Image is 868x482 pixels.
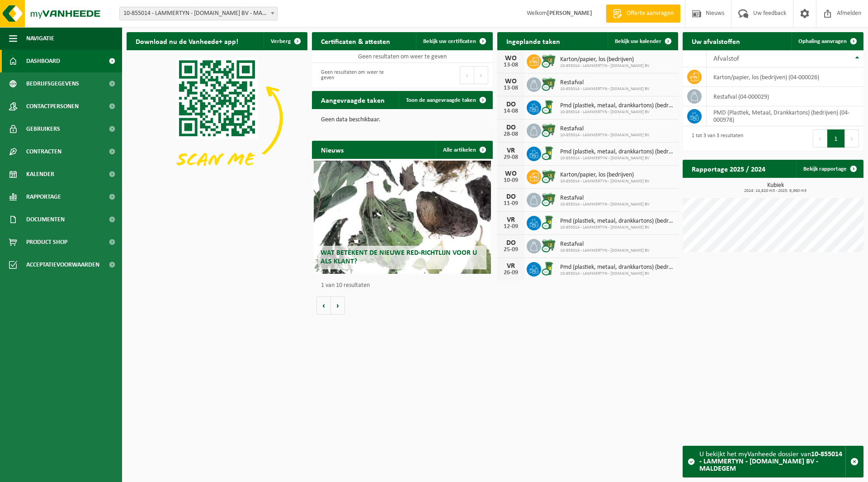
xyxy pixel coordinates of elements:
[615,38,661,44] span: Bekijk uw kalender
[560,156,674,161] span: 10-855014 - LAMMERTYN - [DOMAIN_NAME] BV
[502,193,520,200] div: DO
[316,296,331,315] button: Vorige
[460,66,474,84] button: Previous
[502,216,520,224] div: VR
[497,32,569,50] h2: Ingeplande taken
[502,62,520,68] div: 13-08
[560,202,650,207] span: 10-855014 - LAMMERTYN - [DOMAIN_NAME] BV
[271,38,291,44] span: Verberg
[827,129,845,148] button: 1
[502,170,520,177] div: WO
[127,32,247,50] h2: Download nu de Vanheede+ app!
[699,451,842,472] strong: 10-855014 - LAMMERTYN - [DOMAIN_NAME] BV - MALDEGEM
[699,446,845,477] div: U bekijkt het myVanheede dossier van
[541,122,557,138] img: WB-0660-CU
[26,95,79,118] span: Contactpersonen
[687,189,863,193] span: 2024: 14,820 m3 - 2025: 9,960 m3
[541,168,557,184] img: WB-0660-CU
[26,72,79,95] span: Bedrijfsgegevens
[26,186,61,208] span: Rapportage
[120,7,277,20] span: 10-855014 - LAMMERTYN - VDV.K.SOLUTIONS BV - MALDEGEM
[547,10,592,17] strong: [PERSON_NAME]
[560,172,650,179] span: Karton/papier, los (bedrijven)
[26,231,67,253] span: Product Shop
[26,163,54,186] span: Kalender
[436,141,492,159] a: Alle artikelen
[541,238,557,253] img: WB-0660-CU
[541,76,557,91] img: WB-0660-CU
[560,271,674,277] span: 10-855014 - LAMMERTYN - [DOMAIN_NAME] BV
[541,191,557,207] img: WB-0660-CU
[683,160,774,177] h2: Rapportage 2025 / 2024
[560,248,650,253] span: 10-855014 - LAMMERTYN - [DOMAIN_NAME] BV
[707,87,863,106] td: restafval (04-000029)
[560,133,650,138] span: 10-855014 - LAMMERTYN - [DOMAIN_NAME] BV
[502,55,520,62] div: WO
[331,296,345,315] button: Volgende
[502,78,520,85] div: WO
[502,131,520,138] div: 28-08
[713,55,739,62] span: Afvalstof
[406,97,476,103] span: Toon de aangevraagde taken
[560,63,650,69] span: 10-855014 - LAMMERTYN - [DOMAIN_NAME] BV
[845,129,859,148] button: Next
[687,129,743,148] div: 1 tot 3 van 3 resultaten
[312,141,353,158] h2: Nieuws
[502,200,520,207] div: 11-09
[560,125,650,133] span: Restafval
[541,99,557,115] img: WB-0240-CU
[502,224,520,230] div: 12-09
[312,91,394,109] h2: Aangevraagde taken
[560,225,674,230] span: 10-855014 - LAMMERTYN - [DOMAIN_NAME] BV
[560,264,674,271] span: Pmd (plastiek, metaal, drankkartons) (bedrijven)
[264,32,307,50] button: Verberg
[314,161,491,274] a: Wat betekent de nieuwe RED-richtlijn voor u als klant?
[321,282,488,289] p: 1 van 10 resultaten
[560,56,650,63] span: Karton/papier, los (bedrijven)
[127,50,307,186] img: Download de VHEPlus App
[312,32,399,50] h2: Certificaten & attesten
[312,50,493,63] td: Geen resultaten om weer te geven
[26,50,60,72] span: Dashboard
[502,101,520,108] div: DO
[502,239,520,247] div: DO
[813,129,827,148] button: Previous
[606,5,680,23] a: Offerte aanvragen
[791,32,863,50] a: Ophaling aanvragen
[560,195,650,202] span: Restafval
[541,215,557,230] img: WB-0240-CU
[608,32,677,50] a: Bekijk uw kalender
[26,118,60,140] span: Gebruikers
[502,147,520,154] div: VR
[541,145,557,161] img: WB-0240-CU
[423,38,476,44] span: Bekijk uw certificaten
[26,140,61,163] span: Contracten
[541,53,557,68] img: WB-0660-CU
[707,106,863,126] td: PMD (Plastiek, Metaal, Drankkartons) (bedrijven) (04-000978)
[502,124,520,131] div: DO
[624,9,676,18] span: Offerte aanvragen
[416,32,492,50] a: Bekijk uw certificaten
[687,182,863,193] h3: Kubiek
[502,85,520,91] div: 13-08
[474,66,488,84] button: Next
[502,177,520,184] div: 10-09
[560,179,650,184] span: 10-855014 - LAMMERTYN - [DOMAIN_NAME] BV
[321,249,477,265] span: Wat betekent de nieuwe RED-richtlijn voor u als klant?
[502,154,520,161] div: 29-08
[560,110,674,115] span: 10-855014 - LAMMERTYN - [DOMAIN_NAME] BV
[502,247,520,253] div: 25-09
[26,253,99,276] span: Acceptatievoorwaarden
[560,241,650,248] span: Restafval
[560,86,650,92] span: 10-855014 - LAMMERTYN - [DOMAIN_NAME] BV
[502,270,520,276] div: 26-09
[399,91,492,109] a: Toon de aangevraagde taken
[321,117,484,123] p: Geen data beschikbaar.
[798,38,847,44] span: Ophaling aanvragen
[26,27,54,50] span: Navigatie
[683,32,749,50] h2: Uw afvalstoffen
[707,67,863,87] td: karton/papier, los (bedrijven) (04-000026)
[119,7,278,20] span: 10-855014 - LAMMERTYN - VDV.K.SOLUTIONS BV - MALDEGEM
[560,148,674,156] span: Pmd (plastiek, metaal, drankkartons) (bedrijven)
[541,261,557,276] img: WB-0240-CU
